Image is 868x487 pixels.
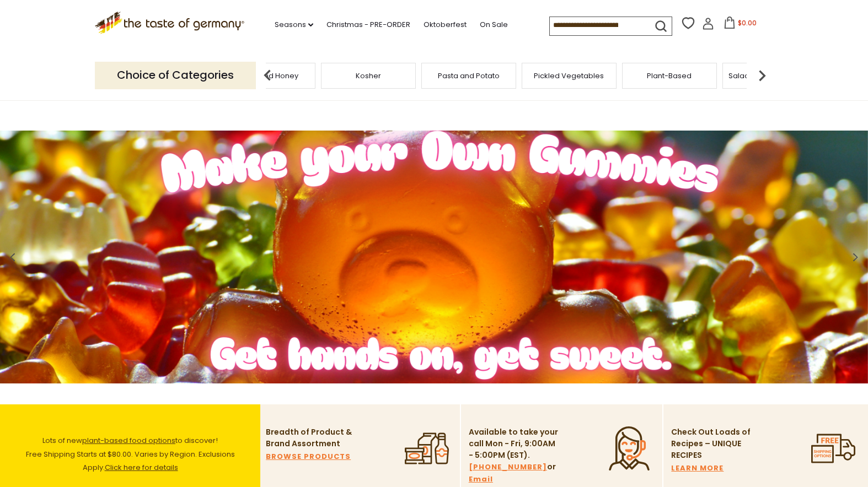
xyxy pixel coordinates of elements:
span: Lots of new to discover! Free Shipping Starts at $80.00. Varies by Region. Exclusions Apply. [26,435,235,473]
p: Choice of Categories [95,62,256,89]
a: Click here for details [105,462,178,473]
a: Jams and Honey [238,72,298,80]
span: $0.00 [738,18,757,28]
a: Pickled Vegetables [534,72,604,80]
p: Check Out Loads of Recipes – UNIQUE RECIPES [671,426,751,461]
button: $0.00 [716,17,763,33]
a: Pasta and Potato [438,72,500,80]
p: Breadth of Product & Brand Assortment [266,426,357,450]
a: On Sale [480,19,508,31]
a: Email [469,473,493,485]
a: Seasons [275,19,313,31]
p: Available to take your call Mon - Fri, 9:00AM - 5:00PM (EST). or [469,426,560,485]
a: Plant-Based [647,72,692,80]
a: Kosher [356,72,381,80]
img: previous arrow [256,64,278,86]
a: Oktoberfest [424,19,467,31]
a: Salad Dressings & Dips [728,72,811,80]
a: BROWSE PRODUCTS [266,451,351,463]
a: LEARN MORE [671,462,724,474]
img: next arrow [751,64,773,86]
a: Christmas - PRE-ORDER [326,19,410,31]
a: plant-based food options [82,435,175,446]
a: [PHONE_NUMBER] [469,461,547,473]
